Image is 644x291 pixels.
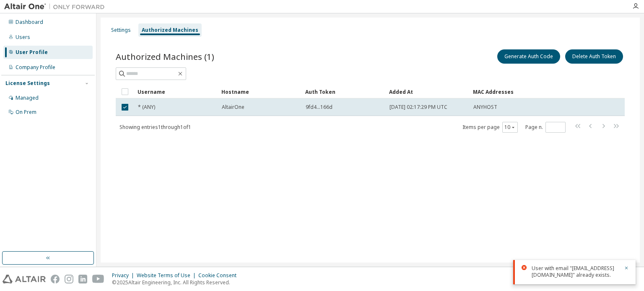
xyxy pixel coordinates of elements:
[16,34,30,41] div: Users
[116,51,214,62] span: Authorized Machines (1)
[137,272,198,279] div: Website Terms of Use
[92,275,104,283] img: youtube.svg
[462,122,518,133] span: Items per page
[5,80,50,87] div: License Settings
[198,272,241,279] div: Cookie Consent
[138,104,155,111] span: * (ANY)
[112,279,241,286] p: © 2025 Altair Engineering, Inc. All Rights Reserved.
[497,49,560,64] button: Generate Auth Code
[16,95,39,101] div: Managed
[525,122,566,133] span: Page n.
[390,104,447,111] span: [DATE] 02:17:29 PM UTC
[504,124,516,131] button: 10
[78,275,87,283] img: linkedin.svg
[142,27,198,33] div: Authorized Machines
[16,109,36,116] div: On Prem
[111,27,131,33] div: Settings
[16,19,43,26] div: Dashboard
[119,124,191,131] span: Showing entries 1 through 1 of 1
[565,49,623,64] button: Delete Auth Token
[305,85,382,98] div: Auth Token
[473,85,537,98] div: MAC Addresses
[51,275,60,283] img: facebook.svg
[112,272,137,279] div: Privacy
[221,85,299,98] div: Hostname
[4,3,109,11] img: Altair One
[3,275,46,283] img: altair_logo.svg
[222,104,244,111] span: AltairOne
[306,104,332,111] span: 9fd4...166d
[65,275,73,283] img: instagram.svg
[473,104,497,111] span: ANYHOST
[16,49,48,56] div: User Profile
[16,64,55,71] div: Company Profile
[138,85,215,98] div: Username
[532,265,619,278] div: User with email "[EMAIL_ADDRESS][DOMAIN_NAME]" already exists.
[389,85,466,98] div: Added At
